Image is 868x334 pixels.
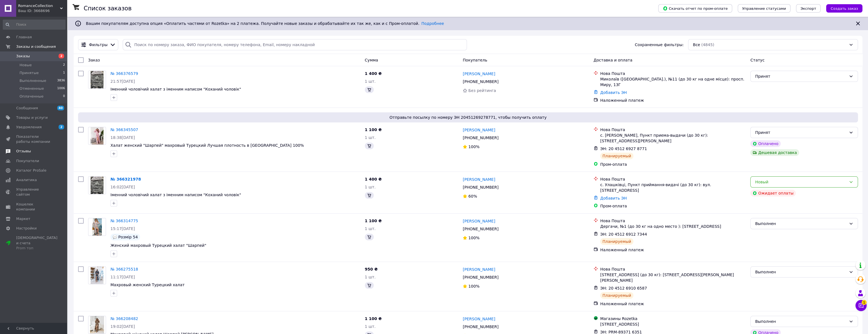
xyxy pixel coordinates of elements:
[86,21,444,26] span: Вашим покупателям доступна опция «Оплатить частями от Rozetka» на 2 платежа. Получайте новые зака...
[600,90,627,95] a: Добавить ЭН
[16,158,39,164] span: Покупатели
[16,216,30,221] span: Маркет
[88,316,106,334] a: Фото товару
[658,4,732,13] button: Скачать отчет по пром-оплате
[16,35,32,40] span: Главная
[635,42,684,48] span: Сохраненные фильтры:
[600,272,746,283] div: [STREET_ADDRESS] (до 30 кг): [STREET_ADDRESS][PERSON_NAME][PERSON_NAME]
[365,267,378,271] span: 950 ₴
[421,21,444,26] a: Подробнее
[463,267,495,272] a: [PERSON_NAME]
[468,236,479,240] span: 100%
[16,149,31,154] span: Отзывы
[821,6,862,10] a: Создать заказ
[600,176,746,182] div: Нова Пошта
[755,269,847,275] div: Выполнен
[18,3,60,8] span: RomanceCollection
[118,235,138,239] span: Розмір 54
[462,273,500,281] div: [PHONE_NUMBER]
[80,115,856,120] span: Отправьте посылку по номеру ЭН 20451269278771, чтобы получить оплату
[20,78,46,83] span: Выполненные
[63,94,65,99] span: 0
[600,321,746,327] div: [STREET_ADDRESS]
[84,5,132,12] h1: Список заказов
[16,134,52,144] span: Показатели работы компании
[701,42,714,47] span: (4845)
[600,203,746,209] div: Пром-оплата
[365,127,382,132] span: 1 100 ₴
[463,177,495,182] a: [PERSON_NAME]
[88,58,100,62] span: Заказ
[57,106,64,110] span: 40
[755,73,847,79] div: Принят
[365,79,376,84] span: 1 шт.
[16,246,57,251] div: Prom топ
[462,225,500,233] div: [PHONE_NUMBER]
[600,182,746,193] div: с. Улашківці, Пункт приймання-видачі (до 30 кг): вул. [STREET_ADDRESS]
[600,132,746,144] div: с. [PERSON_NAME], Пункт приема-выдачи (до 30 кг): [STREET_ADDRESS][PERSON_NAME]
[89,42,107,48] span: Фильтры
[463,71,495,77] a: [PERSON_NAME]
[110,87,241,91] a: Іменний чоловічий халат з іменним написом "Коханий чоловік"
[88,218,106,236] a: Фото товару
[600,266,746,272] div: Нова Пошта
[59,54,64,58] span: 2
[110,267,138,271] a: № 366275518
[468,284,479,288] span: 100%
[63,63,65,68] span: 2
[750,58,765,62] span: Статус
[600,232,647,236] span: ЭН: 20 4512 6912 7344
[463,218,495,224] a: [PERSON_NAME]
[20,63,32,68] span: Новые
[600,292,633,299] div: Планируемый
[600,196,627,200] a: Добавить ЭН
[600,153,633,159] div: Планируемый
[365,71,382,76] span: 1 400 ₴
[365,316,382,321] span: 1 100 ₴
[16,187,52,197] span: Управление сайтом
[600,127,746,132] div: Нова Пошта
[57,78,65,83] span: 3836
[365,324,376,329] span: 1 шт.
[365,226,376,231] span: 1 шт.
[463,316,495,322] a: [PERSON_NAME]
[16,226,37,231] span: Настройки
[16,177,37,183] span: Аналитика
[110,177,141,181] a: № 366321978
[468,88,496,93] span: Без рейтинга
[57,86,65,91] span: 1006
[594,58,632,62] span: Доставка и оплата
[755,179,847,185] div: Новый
[110,243,206,248] a: Женский махровый Турецкий халат "Шарпей"
[20,86,44,91] span: Отмененные
[16,202,52,212] span: Кошелек компании
[742,6,786,11] span: Управление статусами
[600,218,746,224] div: Нова Пошта
[3,20,66,30] input: Поиск
[462,78,500,86] div: [PHONE_NUMBER]
[16,235,57,251] span: [DEMOGRAPHIC_DATA] и счета
[110,226,135,231] span: 15:17[DATE]
[462,323,500,331] div: [PHONE_NUMBER]
[16,168,46,173] span: Каталог ProSale
[600,71,746,76] div: Нова Пошта
[755,318,847,324] div: Выполнен
[862,300,867,305] span: 1
[20,70,39,75] span: Принятые
[113,235,117,239] img: :speech_balloon:
[738,4,790,13] button: Управление статусами
[600,247,746,253] div: Наложенный платеж
[463,127,495,133] a: [PERSON_NAME]
[826,4,862,13] button: Создать заказ
[123,39,467,50] input: Поиск по номеру заказа, ФИО покупателя, номеру телефона, Email, номеру накладной
[693,42,700,48] span: Все
[16,44,56,49] span: Заказы и сообщения
[91,127,104,145] img: Фото товару
[110,193,241,197] span: Іменний чоловічий халат з іменним написом "Коханий чоловік"
[110,79,135,84] span: 21:57[DATE]
[91,177,104,194] img: Фото товару
[468,145,479,149] span: 100%
[365,275,376,279] span: 1 шт.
